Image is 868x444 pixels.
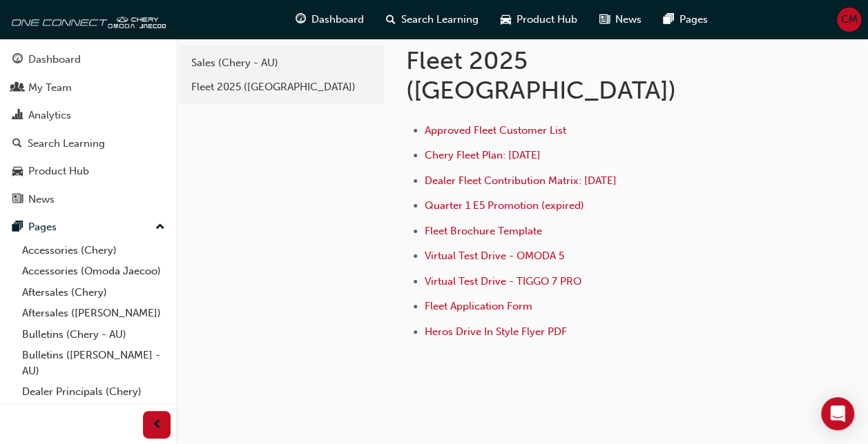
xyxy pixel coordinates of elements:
[6,131,171,157] a: Search Learning
[841,12,858,28] span: CM
[425,250,564,262] a: Virtual Test Drive - OMODA 5
[425,275,581,287] a: Virtual Test Drive - TIGGO 7 PRO
[425,225,542,237] a: Fleet Brochure Template
[653,6,719,34] a: pages-iconPages
[17,261,171,282] a: Accessories (Omoda Jaecoo)
[155,219,165,236] span: up-icon
[490,6,588,34] a: car-iconProduct Hub
[12,165,23,178] span: car-icon
[615,12,642,28] span: News
[501,11,511,28] span: car-icon
[28,52,81,68] div: Dashboard
[425,199,584,212] a: Quarter 1 E5 Promotion (expired)
[517,12,577,28] span: Product Hub
[6,75,171,101] a: My Team
[191,55,372,71] div: Sales (Chery - AU)
[28,219,57,235] div: Pages
[679,12,708,28] span: Pages
[837,8,861,32] button: CM
[17,324,171,345] a: Bulletins (Chery - AU)
[296,11,306,28] span: guage-icon
[425,300,532,312] a: Fleet Application Form
[588,6,653,34] a: news-iconNews
[425,325,567,338] a: Heros Drive In Style Flyer PDF
[6,214,171,240] button: Pages
[375,6,490,34] a: search-iconSearch Learning
[821,397,854,430] div: Open Intercom Messenger
[12,138,22,150] span: search-icon
[17,345,171,381] a: Bulletins ([PERSON_NAME] - AU)
[599,11,610,28] span: news-icon
[425,124,566,137] a: Approved Fleet Customer List
[12,82,23,94] span: people-icon
[28,80,72,96] div: My Team
[401,12,479,28] span: Search Learning
[6,103,171,128] a: Analytics
[425,149,541,161] a: Chery Fleet Plan: [DATE]
[152,416,162,434] span: prev-icon
[425,174,617,187] a: Dealer Fleet Contribution Matrix: [DATE]
[6,159,171,184] a: Product Hub
[184,51,378,75] a: Sales (Chery - AU)
[6,44,171,214] button: DashboardMy TeamAnalyticsSearch LearningProduct HubNews
[386,11,396,28] span: search-icon
[6,187,171,212] a: News
[17,381,171,403] a: Dealer Principals (Chery)
[184,75,378,99] a: Fleet 2025 ([GEOGRAPHIC_DATA])
[664,11,674,28] span: pages-icon
[12,54,23,66] span: guage-icon
[17,403,171,439] a: Dealer Principals ([PERSON_NAME])
[191,79,372,95] div: Fleet 2025 ([GEOGRAPHIC_DATA])
[12,194,23,206] span: news-icon
[28,108,71,123] div: Analytics
[6,47,171,72] a: Dashboard
[406,46,763,105] h1: Fleet 2025 ([GEOGRAPHIC_DATA])
[12,221,23,234] span: pages-icon
[12,110,23,122] span: chart-icon
[284,6,375,34] a: guage-iconDashboard
[7,6,166,33] img: oneconnect
[28,163,89,179] div: Product Hub
[28,136,105,152] div: Search Learning
[17,282,171,303] a: Aftersales (Chery)
[311,12,364,28] span: Dashboard
[28,192,55,208] div: News
[17,303,171,324] a: Aftersales ([PERSON_NAME])
[17,240,171,261] a: Accessories (Chery)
